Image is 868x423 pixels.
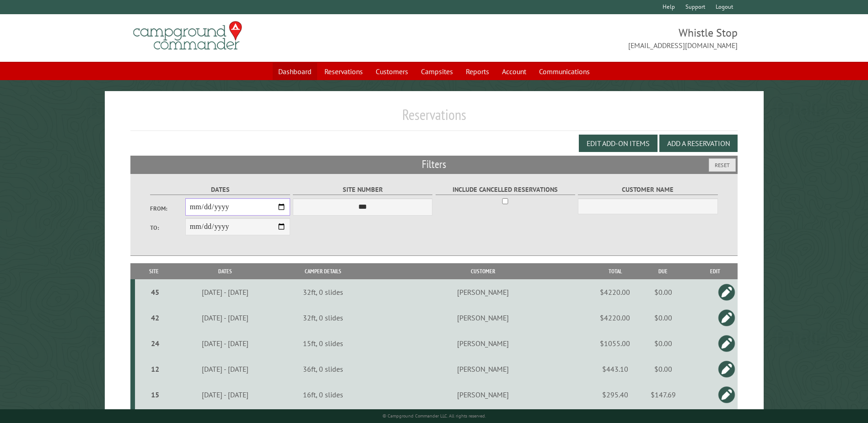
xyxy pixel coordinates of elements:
div: [DATE] - [DATE] [174,390,276,399]
td: [PERSON_NAME] [369,279,597,305]
td: $443.10 [597,356,633,382]
td: $0.00 [633,331,692,356]
td: 32ft, 0 slides [278,279,369,305]
button: Add a Reservation [659,135,738,152]
td: $4220.00 [597,305,633,331]
a: Reservations [319,63,368,80]
div: 15 [139,390,171,399]
label: Customer Name [578,184,717,195]
td: $147.69 [633,382,692,407]
th: Total [597,263,633,279]
div: [DATE] - [DATE] [174,339,276,348]
button: Edit Add-on Items [579,135,658,152]
a: Communications [534,63,595,80]
div: [DATE] - [DATE] [174,287,276,297]
td: $0.00 [633,305,692,331]
th: Edit [693,263,738,279]
label: Dates [150,184,290,195]
div: [DATE] - [DATE] [174,364,276,374]
td: [PERSON_NAME] [369,382,597,407]
td: $1055.00 [597,331,633,356]
img: Campground Commander [130,18,245,54]
td: 36ft, 0 slides [278,356,369,382]
a: Dashboard [273,63,317,80]
td: $4220.00 [597,279,633,305]
th: Due [633,263,692,279]
td: $295.40 [597,382,633,407]
td: 15ft, 0 slides [278,331,369,356]
div: 12 [139,364,171,374]
label: Site Number [293,184,432,195]
td: 16ft, 0 slides [278,382,369,407]
td: $0.00 [633,356,692,382]
td: $0.00 [633,279,692,305]
th: Dates [173,263,278,279]
td: [PERSON_NAME] [369,305,597,331]
td: [PERSON_NAME] [369,331,597,356]
td: [PERSON_NAME] [369,356,597,382]
span: Whistle Stop [EMAIL_ADDRESS][DOMAIN_NAME] [434,25,738,51]
div: 42 [139,313,171,322]
a: Reports [460,63,495,80]
td: 32ft, 0 slides [278,305,369,331]
small: © Campground Commander LLC. All rights reserved. [383,413,486,419]
a: Campsites [415,63,458,80]
label: To: [150,223,185,232]
h1: Reservations [130,106,737,131]
th: Camper Details [278,263,369,279]
th: Site [135,263,173,279]
a: Account [496,63,532,80]
label: From: [150,204,185,213]
a: Customers [370,63,414,80]
th: Customer [369,263,597,279]
div: [DATE] - [DATE] [174,313,276,322]
div: 24 [139,339,171,348]
label: Include Cancelled Reservations [436,184,575,195]
button: Reset [709,158,736,172]
div: 45 [139,287,171,297]
h2: Filters [130,156,737,173]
